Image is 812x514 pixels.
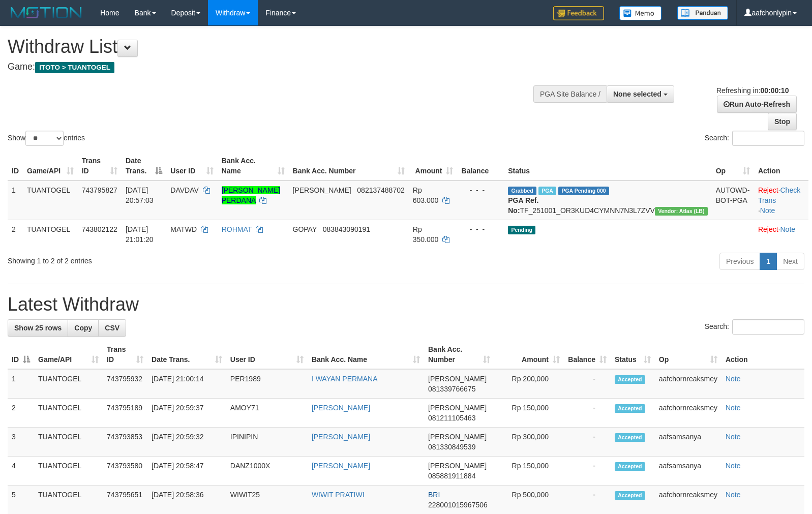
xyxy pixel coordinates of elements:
td: 743793580 [103,457,147,486]
th: Trans ID: activate to sort column ascending [78,152,122,180]
h1: Latest Withdraw [8,294,804,315]
td: - [564,369,611,399]
span: Accepted [615,462,645,471]
a: Note [760,206,775,215]
th: Trans ID: activate to sort column ascending [103,340,147,369]
span: Copy 081339766675 to clipboard [428,385,475,393]
td: TUANTOGEL [23,180,78,220]
div: - - - [461,185,500,195]
span: [PERSON_NAME] [428,404,487,412]
th: Status: activate to sort column ascending [611,340,655,369]
td: IPINIPIN [226,428,308,457]
div: - - - [461,224,500,234]
a: Reject [758,225,778,233]
img: MOTION_logo.png [8,5,85,20]
span: Refreshing in: [716,86,789,95]
th: Action [721,340,804,369]
th: Bank Acc. Number: activate to sort column ascending [424,340,494,369]
span: Copy 081330849539 to clipboard [428,443,475,451]
td: TUANTOGEL [34,399,103,428]
span: Rp 350.000 [413,225,439,244]
a: Note [726,462,741,470]
th: Amount: activate to sort column ascending [409,152,458,180]
td: TUANTOGEL [34,428,103,457]
a: WIWIT PRATIWI [312,491,365,499]
span: Accepted [615,491,645,500]
a: Run Auto-Refresh [717,96,797,113]
span: [PERSON_NAME] [428,433,487,441]
span: 743795827 [82,186,117,194]
th: Op: activate to sort column ascending [712,152,754,180]
td: [DATE] 21:00:14 [147,369,226,399]
span: ITOTO > TUANTOGEL [35,62,114,73]
td: Rp 150,000 [494,399,564,428]
span: BRI [428,491,440,499]
th: Game/API: activate to sort column ascending [34,340,103,369]
td: AMOY71 [226,399,308,428]
div: PGA Site Balance / [533,85,607,103]
a: Reject [758,186,778,194]
td: AUTOWD-BOT-PGA [712,180,754,220]
img: panduan.png [677,6,728,20]
a: Next [776,253,804,270]
a: Note [726,491,741,499]
span: 743802122 [82,225,117,233]
a: I WAYAN PERMANA [312,375,378,383]
th: ID: activate to sort column descending [8,340,34,369]
input: Search: [732,319,804,335]
td: · · [754,180,808,220]
span: Accepted [615,433,645,442]
span: Vendor URL: https://dashboard.q2checkout.com/secure [655,207,708,216]
a: [PERSON_NAME] PERDANA [222,186,280,204]
img: Feedback.jpg [553,6,604,20]
th: Action [754,152,808,180]
td: aafsamsanya [655,428,721,457]
span: [DATE] 20:57:03 [126,186,154,204]
span: Copy 083843090191 to clipboard [323,225,370,233]
th: ID [8,152,23,180]
span: None selected [613,90,661,98]
td: 1 [8,369,34,399]
span: [PERSON_NAME] [428,462,487,470]
span: DAVDAV [170,186,199,194]
td: 743793853 [103,428,147,457]
th: User ID: activate to sort column ascending [166,152,217,180]
th: Game/API: activate to sort column ascending [23,152,78,180]
td: [DATE] 20:59:32 [147,428,226,457]
td: [DATE] 20:59:37 [147,399,226,428]
td: Rp 200,000 [494,369,564,399]
select: Showentries [25,131,64,146]
span: MATWD [170,225,197,233]
td: - [564,399,611,428]
td: - [564,428,611,457]
td: PER1989 [226,369,308,399]
th: Bank Acc. Number: activate to sort column ascending [289,152,409,180]
button: None selected [607,85,674,103]
td: [DATE] 20:58:47 [147,457,226,486]
td: 743795932 [103,369,147,399]
td: 4 [8,457,34,486]
input: Search: [732,131,804,146]
th: Status [504,152,711,180]
td: TUANTOGEL [23,220,78,249]
strong: 00:00:10 [760,86,789,95]
td: TUANTOGEL [34,457,103,486]
td: aafchornreaksmey [655,369,721,399]
td: DANZ1000X [226,457,308,486]
span: Copy 228001015967506 to clipboard [428,501,488,509]
label: Search: [705,131,804,146]
span: Grabbed [508,187,536,195]
h4: Game: [8,62,531,72]
a: CSV [98,319,126,337]
td: · [754,220,808,249]
td: aafchornreaksmey [655,399,721,428]
td: aafsamsanya [655,457,721,486]
a: Show 25 rows [8,319,68,337]
span: Copy 082137488702 to clipboard [357,186,404,194]
a: Note [726,433,741,441]
a: [PERSON_NAME] [312,462,370,470]
th: Balance: activate to sort column ascending [564,340,611,369]
td: TF_251001_OR3KUD4CYMNN7N3L7ZVV [504,180,711,220]
span: Show 25 rows [14,324,62,332]
a: Previous [719,253,760,270]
